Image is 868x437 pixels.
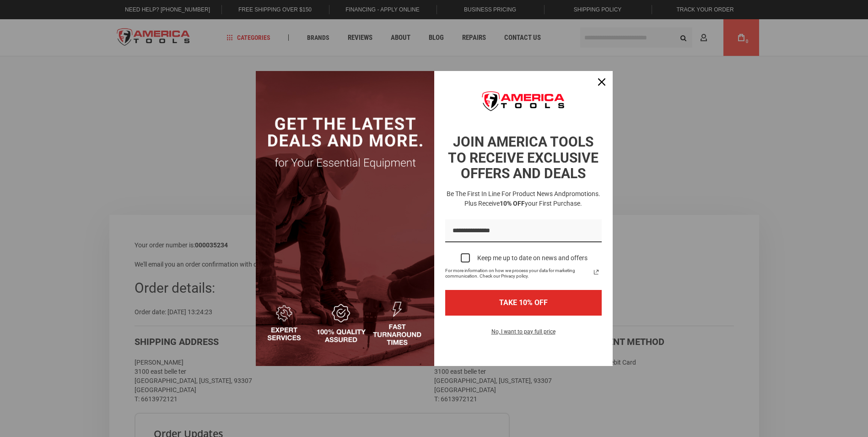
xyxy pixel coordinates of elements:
[591,71,613,93] button: Close
[464,190,600,207] span: promotions. Plus receive your first purchase.
[500,200,525,207] strong: 10% OFF
[445,268,591,279] span: For more information on how we process your data for marketing communication. Check our Privacy p...
[484,327,563,342] button: No, I want to pay full price
[598,78,605,86] svg: close icon
[443,189,604,208] h3: Be the first in line for product news and
[739,408,868,437] iframe: LiveChat chat widget
[445,290,602,315] button: TAKE 10% OFF
[477,254,588,262] div: Keep me up to date on news and offers
[591,267,602,278] a: Read our Privacy Policy
[448,134,598,181] strong: JOIN AMERICA TOOLS TO RECEIVE EXCLUSIVE OFFERS AND DEALS
[591,267,602,278] svg: link icon
[445,219,602,243] input: Email field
